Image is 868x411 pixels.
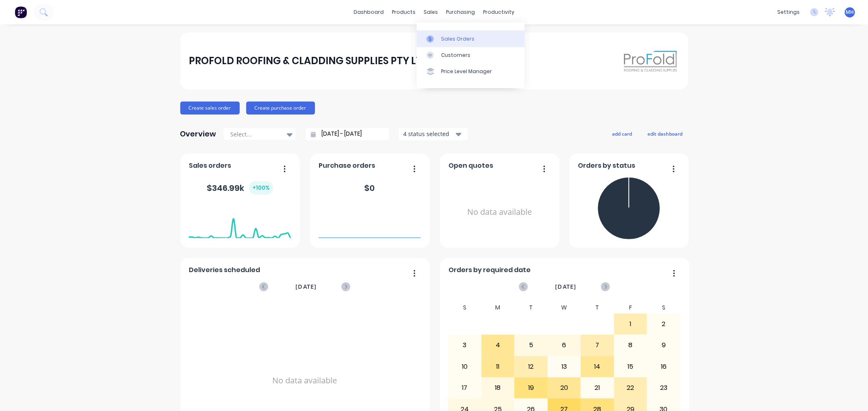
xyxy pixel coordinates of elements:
div: 12 [515,357,547,377]
div: 20 [548,378,581,398]
div: 10 [448,357,481,377]
div: S [448,302,481,314]
div: Overview [180,126,216,142]
a: Customers [417,47,525,63]
div: 17 [448,378,481,398]
a: dashboard [350,6,388,18]
img: PROFOLD ROOFING & CLADDING SUPPLIES PTY LTD [622,47,679,75]
div: M [481,302,515,314]
div: Customers [441,52,470,59]
div: T [581,302,614,314]
div: W [548,302,581,314]
button: Create purchase order [246,102,315,115]
div: $ 346.99k [207,181,273,195]
div: 11 [482,357,514,377]
div: sales [420,6,442,18]
div: 7 [581,335,614,355]
div: 9 [647,335,680,355]
div: products [388,6,420,18]
div: productivity [479,6,518,18]
div: T [514,302,548,314]
div: S [647,302,680,314]
div: 18 [482,378,514,398]
div: 5 [515,335,547,355]
span: [DATE] [295,282,317,291]
div: settings [773,6,804,18]
div: + 100 % [249,181,273,195]
div: Price Level Manager [441,68,492,75]
div: 1 [614,314,647,334]
span: Sales orders [189,161,231,171]
div: 19 [515,378,547,398]
div: PROFOLD ROOFING & CLADDING SUPPLIES PTY LTD [189,53,429,69]
button: Create sales order [180,102,240,115]
div: F [614,302,647,314]
div: 4 status selected [403,130,455,138]
span: Open quotes [448,161,493,171]
div: purchasing [442,6,479,18]
button: add card [607,128,638,139]
div: 23 [647,378,680,398]
div: 14 [581,357,614,377]
span: MH [846,9,854,16]
div: 13 [548,357,581,377]
button: edit dashboard [643,128,688,139]
img: Factory [15,6,27,18]
div: 22 [614,378,647,398]
span: Orders by required date [448,265,531,275]
div: 21 [581,378,614,398]
span: [DATE] [555,282,576,291]
div: 3 [448,335,481,355]
div: 6 [548,335,581,355]
div: No data available [448,174,551,251]
div: 2 [647,314,680,334]
div: 15 [614,357,647,377]
span: Purchase orders [319,161,375,171]
a: Price Level Manager [417,63,525,80]
div: 4 [482,335,514,355]
a: Sales Orders [417,30,525,47]
span: Orders by status [578,161,635,171]
div: $ 0 [365,182,375,194]
div: 16 [647,357,680,377]
button: 4 status selected [399,128,468,140]
div: 8 [614,335,647,355]
div: Sales Orders [441,35,474,43]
